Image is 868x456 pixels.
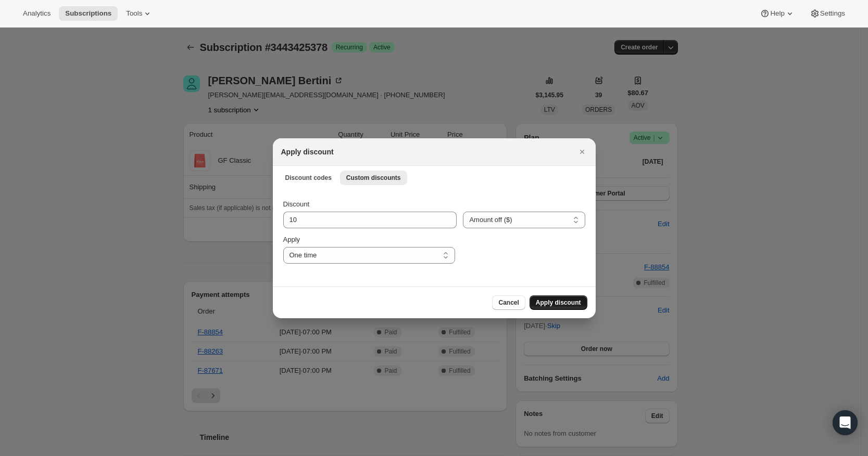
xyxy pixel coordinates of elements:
h2: Apply discount [281,147,334,157]
button: Analytics [17,6,57,21]
button: Settings [803,6,851,21]
span: Discount codes [285,174,332,182]
span: Settings [820,9,845,18]
span: Apply [283,236,300,243]
span: Custom discounts [346,174,401,182]
span: Tools [126,9,142,18]
button: Help [753,6,801,21]
button: Discount codes [279,171,338,185]
span: Analytics [23,9,51,18]
button: Apply discount [530,295,587,310]
span: Help [770,9,784,18]
div: Open Intercom Messenger [833,410,858,435]
span: Subscriptions [65,9,111,18]
span: Discount [283,200,310,208]
button: Tools [120,6,159,21]
button: Cancel [492,295,525,310]
button: Subscriptions [59,6,118,21]
button: Custom discounts [340,171,407,185]
button: Close [575,145,589,159]
div: Custom discounts [273,189,596,286]
span: Apply discount [536,298,581,307]
span: Cancel [498,298,519,307]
